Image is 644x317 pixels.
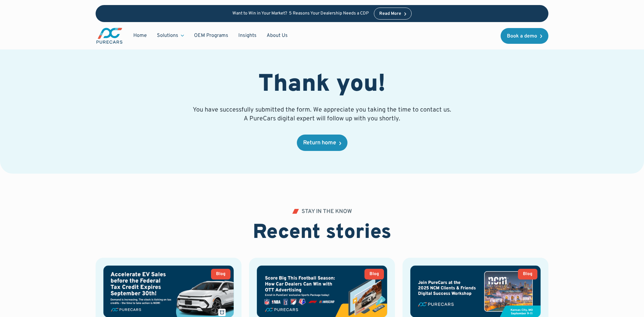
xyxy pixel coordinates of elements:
[303,140,336,146] div: Return home
[369,272,379,276] div: Blog
[152,30,189,42] div: Solutions
[258,71,386,99] h1: Thank you!
[379,12,401,16] div: Read More
[157,32,178,39] div: Solutions
[374,8,412,20] a: Read More
[253,221,391,245] h2: Recent stories
[232,11,369,16] p: Want to Win in Your Market? 5 Reasons Your Dealership Needs a CDP
[96,27,123,44] img: purecars logo
[507,34,537,39] div: Book a demo
[501,28,548,44] a: Book a demo
[189,30,233,42] a: OEM Programs
[128,30,152,42] a: Home
[523,272,532,276] div: Blog
[302,209,352,215] div: STAY IN THE KNOW
[233,30,262,42] a: Insights
[216,272,225,276] div: Blog
[297,135,347,151] a: Return home
[96,27,123,44] a: main
[191,106,453,123] p: You have successfully submitted the form. We appreciate you taking the time to contact us. A Pure...
[262,30,293,42] a: About Us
